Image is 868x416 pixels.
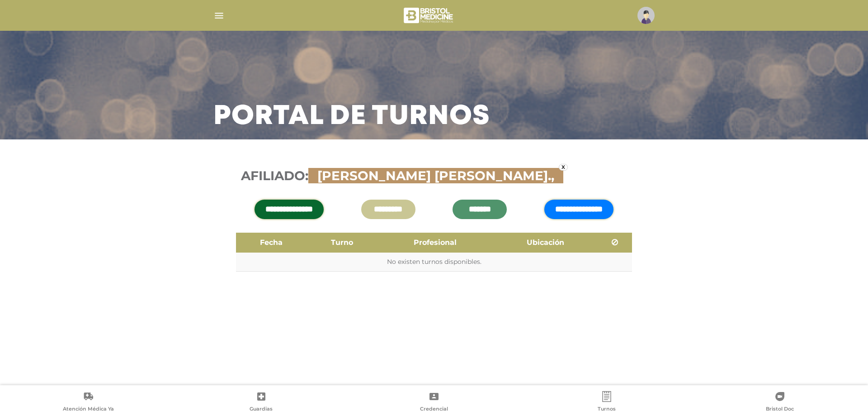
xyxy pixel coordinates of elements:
th: Profesional [377,233,493,253]
span: Atención Médica Ya [63,406,114,414]
span: Bristol Doc [766,406,794,414]
a: Atención Médica Ya [2,391,175,414]
span: Credencial [420,406,448,414]
span: Turnos [598,406,616,414]
img: bristol-medicine-blanco.png [402,5,456,26]
th: Turno [307,233,377,253]
img: profile-placeholder.svg [637,7,655,24]
span: Guardias [250,406,273,414]
a: Guardias [175,391,347,414]
td: No existen turnos disponibles. [236,253,632,272]
a: x [559,164,568,171]
h3: Portal de turnos [213,105,490,129]
th: Fecha [236,233,307,253]
a: Credencial [348,391,520,414]
a: Turnos [520,391,693,414]
img: Cober_menu-lines-white.svg [213,10,225,21]
span: [PERSON_NAME] [PERSON_NAME]., [313,168,559,183]
a: Bristol Doc [693,391,866,414]
h3: Afiliado: [241,168,627,184]
th: Ubicación [493,233,598,253]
